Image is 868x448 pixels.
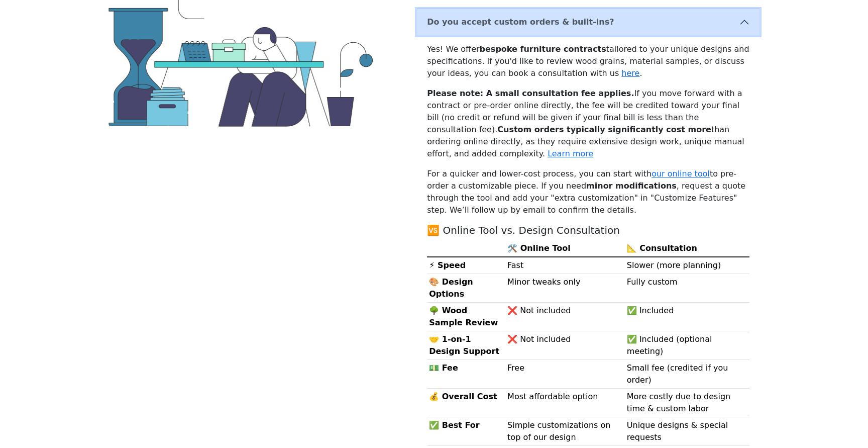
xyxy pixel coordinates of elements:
[427,360,505,388] th: 💵 Fee
[505,417,625,445] td: Simple customizations on top of our design
[625,257,749,274] td: Slower (more planning)
[505,257,625,274] td: Fast
[427,224,749,236] h5: 🆚 Online Tool vs. Design Consultation
[417,9,759,35] button: Do you accept custom orders & built-ins?
[497,125,711,134] b: Custom orders typically significantly cost more
[505,302,625,331] td: ❌ Not included
[625,302,749,331] td: ✅ Included
[427,388,505,417] th: 💰 Overall Cost
[427,302,505,331] th: 🌳 Wood Sample Review
[427,87,749,160] p: If you move forward with a contract or pre-order online directly, the fee will be credited toward...
[625,240,749,257] th: 📐 Consultation
[427,168,749,216] p: For a quicker and lower-cost process, you can start with to pre-order a customizable piece. If yo...
[586,181,677,191] b: minor modifications
[505,274,625,302] td: Minor tweaks only
[548,149,593,158] a: Learn more
[427,274,505,302] th: 🎨 Design Options
[625,417,749,445] td: Unique designs & special requests
[625,388,749,417] td: More costly due to design time & custom labor
[621,68,639,78] a: here
[505,360,625,388] td: Free
[427,17,614,27] b: Do you accept custom orders & built-ins?
[427,331,505,360] th: 🤝 1-on-1 Design Support
[625,360,749,388] td: Small fee (credited if you order)
[427,43,749,79] p: Yes! We offer tailored to your unique designs and specifications. If you'd like to review wood gr...
[427,88,634,98] b: Please note: A small consultation fee applies.
[625,331,749,360] td: ✅ Included (optional meeting)
[505,240,625,257] th: 🛠️ Online Tool
[625,274,749,302] td: Fully custom
[427,417,505,445] th: ✅ Best For
[427,257,505,274] th: ⚡ Speed
[652,169,710,178] a: our online tool
[480,44,606,54] b: bespoke furniture contracts
[505,331,625,360] td: ❌ Not included
[505,388,625,417] td: Most affordable option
